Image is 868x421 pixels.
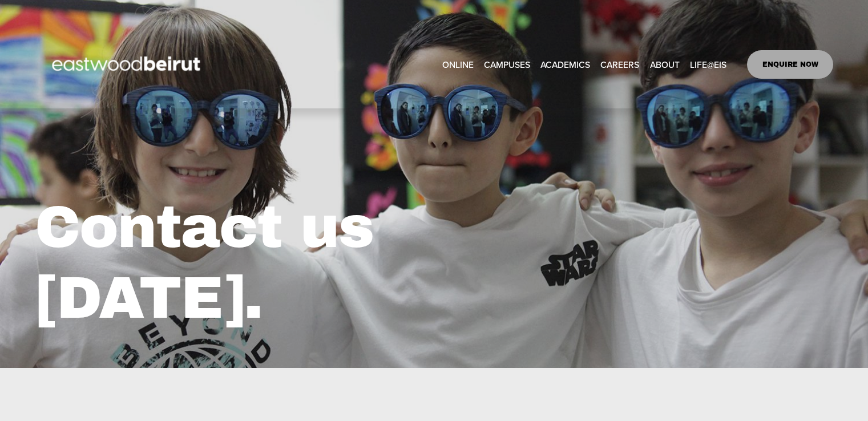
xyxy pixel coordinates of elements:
[690,56,726,72] span: LIFE@EIS
[540,56,590,72] span: ACADEMICS
[35,192,632,334] h1: Contact us [DATE].
[650,56,680,72] span: ABOUT
[747,50,833,79] a: ENQUIRE NOW
[690,55,726,73] a: folder dropdown
[650,55,680,73] a: folder dropdown
[442,55,474,73] a: ONLINE
[600,55,639,73] a: CAREERS
[35,35,221,94] img: EastwoodIS Global Site
[540,55,590,73] a: folder dropdown
[484,56,530,72] span: CAMPUSES
[484,55,530,73] a: folder dropdown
